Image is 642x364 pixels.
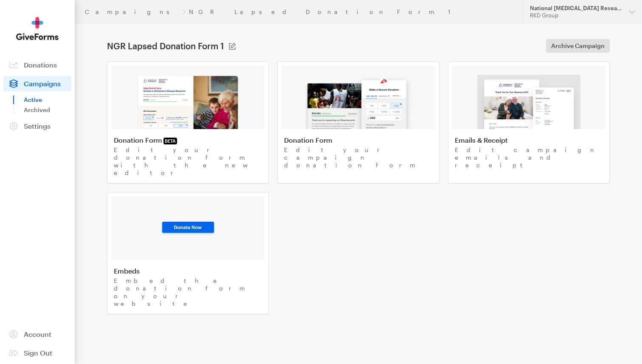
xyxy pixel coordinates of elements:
span: Donations [24,61,57,69]
h1: NGR Lapsed Donation Form 1 [107,41,224,51]
span: Account [24,330,51,338]
a: Embeds Embed the donation form on your website [107,192,269,314]
h4: Emails & Receipt [455,136,603,144]
a: NGR Lapsed Donation Form 1 [189,8,453,15]
p: Edit your donation form with the new editor [114,146,262,177]
div: National [MEDICAL_DATA] Research [530,5,622,12]
p: Edit your campaign donation form [284,146,432,169]
a: Campaigns [85,8,179,15]
img: image-1-83ed7ead45621bf174d8040c5c72c9f8980a381436cbc16a82a0f79bcd7e5139.png [136,75,240,129]
img: image-3-93ee28eb8bf338fe015091468080e1db9f51356d23dce784fdc61914b1599f14.png [159,220,217,237]
img: GiveForms [16,17,59,40]
h4: Donation Form [284,136,432,144]
a: Donations [3,57,71,73]
h4: Donation Form [114,136,262,144]
span: Archive Campaign [551,41,605,51]
span: BETA [163,138,177,144]
img: image-3-0695904bd8fc2540e7c0ed4f0f3f42b2ae7fdd5008376bfc2271839042c80776.png [477,75,580,129]
a: Settings [3,119,71,134]
h4: Embeds [114,267,262,275]
a: Archived [24,105,71,115]
div: RKD Group [530,12,622,19]
a: Emails & Receipt Edit campaign emails and receipt [448,61,610,183]
span: Sign Out [24,349,52,357]
a: Active [24,95,71,105]
span: Campaigns [24,79,61,87]
img: image-2-e181a1b57a52e92067c15dabc571ad95275de6101288912623f50734140ed40c.png [304,75,412,129]
p: Edit campaign emails and receipt [455,146,603,169]
p: Embed the donation form on your website [114,277,262,308]
a: Sign Out [3,345,71,361]
a: Donation FormBETA Edit your donation form with the new editor [107,61,269,183]
a: Archive Campaign [546,39,610,53]
span: Settings [24,122,51,130]
a: Account [3,327,71,342]
a: Campaigns [3,76,71,91]
a: Donation Form Edit your campaign donation form [277,61,439,183]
